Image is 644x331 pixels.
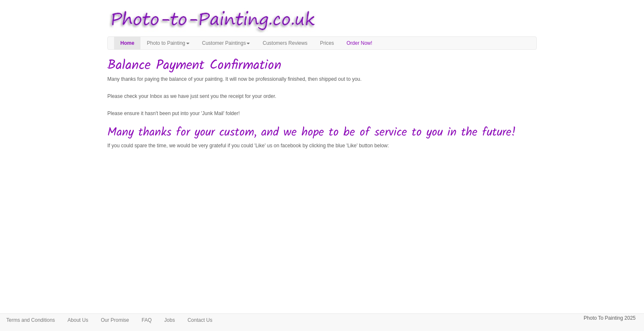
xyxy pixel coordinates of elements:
a: Jobs [158,314,181,326]
p: Photo To Painting 2025 [584,314,636,323]
p: Please ensure it hasn't been put into your 'Junk Mail' folder! [107,109,537,118]
img: Photo to Painting [103,4,318,36]
a: Home [114,37,140,49]
p: If you could spare the time, we would be very grateful if you could 'Like' us on facebook by clic... [107,141,537,150]
a: About Us [61,314,94,326]
h2: Many thanks for your custom, and we hope to be of service to you in the future! [107,126,537,139]
a: Prices [314,37,340,49]
p: Many thanks for paying the balance of your painting. It will now be professionally finished, then... [107,75,537,84]
a: FAQ [135,314,158,326]
a: Contact Us [181,314,218,326]
p: Please check your Inbox as we have just sent you the receipt for your order. [107,92,537,101]
a: Customer Paintings [196,37,257,49]
h1: Balance Payment Confirmation [107,58,537,73]
a: Customers Reviews [256,37,314,49]
a: Order Now! [340,37,379,49]
a: Photo to Painting [140,37,195,49]
a: Our Promise [94,314,135,326]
